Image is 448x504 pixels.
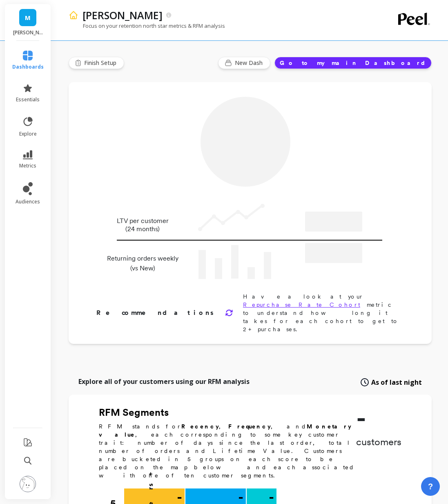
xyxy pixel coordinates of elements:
p: - [269,491,274,504]
span: metrics [19,163,36,169]
a: Repurchase Rate Cohort [243,301,360,308]
b: Frequency [228,423,271,430]
p: LTV per customer (24 months) [105,217,181,233]
span: M [25,13,31,22]
p: Have a look at your metric to understand how long it takes for each cohort to get to 2+ purchases. [243,292,406,333]
span: New Dash [235,59,265,67]
span: essentials [16,96,40,103]
span: ? [428,481,433,492]
h2: RFM Segments [99,406,356,419]
p: customers [356,435,401,448]
p: Focus on your retention north star metrics & RFM analysis [69,22,225,29]
p: - [177,491,182,504]
span: explore [19,131,37,137]
button: Go to my main Dashboard [274,57,432,69]
button: New Dash [218,57,270,69]
p: Explore all of your customers using our RFM analysis [78,377,250,386]
span: Finish Setup [84,59,119,67]
button: Finish Setup [69,57,124,69]
p: RFM stands for , , and , each corresponding to some key customer trait: number of days since the ... [99,422,356,479]
span: audiences [16,198,40,205]
button: ? [421,477,440,496]
img: header icon [69,10,78,20]
span: As of last night [371,377,422,387]
p: maude [13,29,43,36]
span: dashboards [12,64,44,70]
img: profile picture [20,476,36,492]
b: Recency [181,423,219,430]
p: Recommendations [96,308,215,318]
p: Returning orders weekly (vs New) [105,254,181,273]
p: maude [82,8,163,22]
p: - [356,406,401,430]
p: - [238,491,243,504]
